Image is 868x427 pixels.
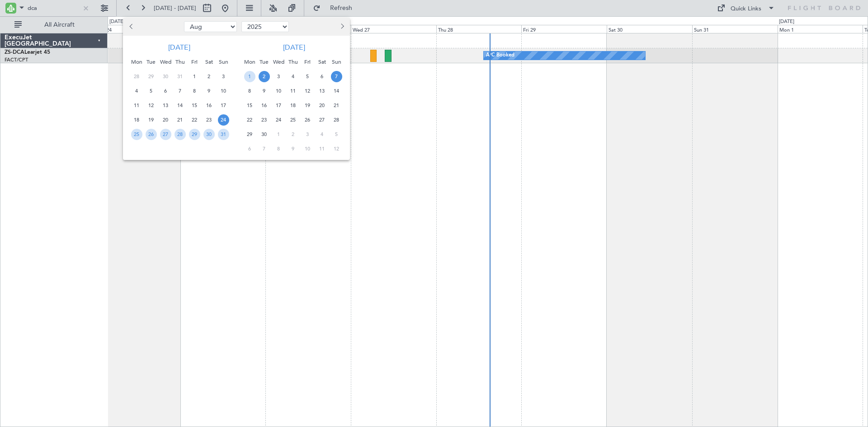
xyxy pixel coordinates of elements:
[273,85,284,97] span: 10
[131,114,142,126] span: 18
[315,55,329,69] div: Sat
[160,100,171,111] span: 13
[144,55,158,69] div: Tue
[202,55,216,69] div: Sat
[202,98,216,113] div: 16-8-2025
[257,127,271,141] div: 30-9-2025
[316,114,328,126] span: 27
[300,141,315,156] div: 10-10-2025
[129,69,144,84] div: 28-7-2025
[259,100,270,111] span: 16
[257,141,271,156] div: 7-10-2025
[158,113,173,127] div: 20-8-2025
[129,127,144,141] div: 25-8-2025
[329,113,344,127] div: 28-9-2025
[242,55,257,69] div: Mon
[244,85,255,97] span: 8
[218,100,229,111] span: 17
[331,143,342,155] span: 12
[316,71,328,82] span: 6
[329,127,344,141] div: 5-10-2025
[331,114,342,126] span: 28
[302,100,313,111] span: 19
[202,127,216,141] div: 30-8-2025
[271,55,286,69] div: Wed
[286,141,300,156] div: 9-10-2025
[286,113,300,127] div: 25-9-2025
[173,55,187,69] div: Thu
[241,21,289,32] select: Select year
[158,84,173,98] div: 6-8-2025
[315,127,329,141] div: 4-10-2025
[331,85,342,97] span: 14
[216,69,231,84] div: 3-8-2025
[216,98,231,113] div: 17-8-2025
[187,127,202,141] div: 29-8-2025
[259,143,270,155] span: 7
[189,129,200,140] span: 29
[160,129,171,140] span: 27
[331,100,342,111] span: 21
[315,69,329,84] div: 6-9-2025
[329,55,344,69] div: Sun
[259,129,270,140] span: 30
[175,85,186,97] span: 7
[173,113,187,127] div: 21-8-2025
[131,85,142,97] span: 4
[302,85,313,97] span: 12
[175,114,186,126] span: 21
[202,84,216,98] div: 9-8-2025
[173,98,187,113] div: 14-8-2025
[273,114,284,126] span: 24
[146,71,157,82] span: 29
[300,55,315,69] div: Fri
[271,127,286,141] div: 1-10-2025
[244,129,255,140] span: 29
[288,143,299,155] span: 9
[257,113,271,127] div: 23-9-2025
[202,69,216,84] div: 2-8-2025
[300,127,315,141] div: 3-10-2025
[216,84,231,98] div: 10-8-2025
[329,98,344,113] div: 21-9-2025
[271,84,286,98] div: 10-9-2025
[300,84,315,98] div: 12-9-2025
[173,69,187,84] div: 31-7-2025
[127,19,137,34] button: Previous month
[184,21,237,32] select: Select month
[187,113,202,127] div: 22-8-2025
[242,113,257,127] div: 22-9-2025
[273,71,284,82] span: 3
[244,114,255,126] span: 22
[300,113,315,127] div: 26-9-2025
[144,84,158,98] div: 5-8-2025
[286,84,300,98] div: 11-9-2025
[187,98,202,113] div: 15-8-2025
[160,85,171,97] span: 6
[288,114,299,126] span: 25
[329,84,344,98] div: 14-9-2025
[189,71,200,82] span: 1
[203,129,215,140] span: 30
[202,113,216,127] div: 23-8-2025
[189,100,200,111] span: 15
[203,71,215,82] span: 2
[158,127,173,141] div: 27-8-2025
[244,71,255,82] span: 1
[271,113,286,127] div: 24-9-2025
[316,129,328,140] span: 4
[257,69,271,84] div: 2-9-2025
[187,69,202,84] div: 1-8-2025
[242,84,257,98] div: 8-9-2025
[144,127,158,141] div: 26-8-2025
[173,84,187,98] div: 7-8-2025
[175,129,186,140] span: 28
[331,129,342,140] span: 5
[129,113,144,127] div: 18-8-2025
[216,55,231,69] div: Sun
[160,71,171,82] span: 30
[146,85,157,97] span: 5
[244,100,255,111] span: 15
[189,85,200,97] span: 8
[218,71,229,82] span: 3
